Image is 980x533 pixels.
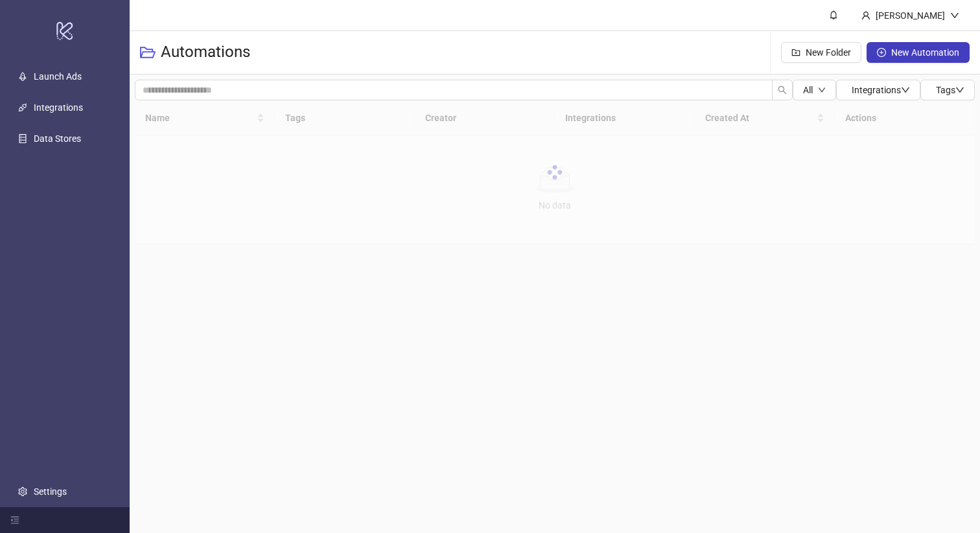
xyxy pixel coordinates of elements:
[34,71,82,82] a: Launch Ads
[877,48,886,57] span: plus-circle
[161,42,250,63] h3: Automations
[836,80,920,100] button: Integrationsdown
[791,48,800,57] span: folder-add
[867,42,970,63] button: New Automation
[34,133,81,144] a: Data Stores
[778,85,787,95] span: search
[901,85,910,95] span: down
[140,45,156,60] span: folder-open
[950,11,959,20] span: down
[920,80,975,100] button: Tagsdown
[861,11,870,20] span: user
[818,86,826,94] span: down
[806,47,851,58] span: New Folder
[793,80,836,100] button: Alldown
[829,10,838,19] span: bell
[34,486,67,497] a: Settings
[852,85,910,95] span: Integrations
[803,85,813,95] span: All
[955,85,964,95] span: down
[10,516,19,525] span: menu-fold
[936,85,964,95] span: Tags
[34,102,83,113] a: Integrations
[781,42,861,63] button: New Folder
[891,47,959,58] span: New Automation
[870,8,950,23] div: [PERSON_NAME]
